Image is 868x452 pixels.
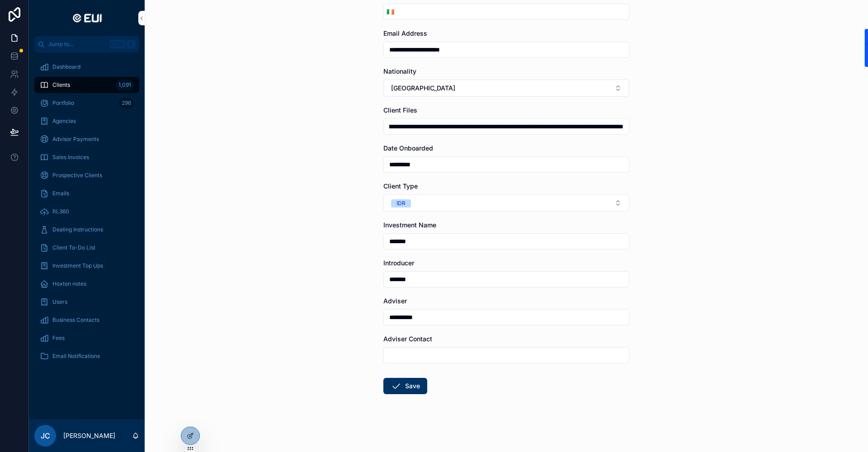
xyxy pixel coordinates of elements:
span: Investment Top Ups [52,262,103,269]
a: Portfolio296 [34,95,139,111]
span: Portfolio [52,99,74,107]
span: Dealing Instructions [52,226,103,233]
span: Jump to... [48,41,106,48]
span: Email Notifications [52,353,100,360]
div: scrollable content [29,52,145,376]
span: Introducer [383,259,414,267]
span: Dashboard [52,63,80,71]
span: Clients [52,81,70,89]
p: [PERSON_NAME] [63,431,115,440]
span: JC [41,430,50,441]
a: Business Contacts [34,312,139,328]
a: Clients1,091 [34,77,139,93]
button: Jump to...CtrlK [34,36,139,52]
a: Agencies [34,113,139,129]
div: 1,091 [116,80,134,90]
img: App logo [69,11,104,25]
a: Fees [34,330,139,346]
span: Prospective Clients [52,172,102,179]
span: Adviser Contact [383,335,432,343]
a: RL360 [34,203,139,220]
span: Hoxton notes [52,280,86,287]
div: IDR [396,199,406,207]
span: K [127,41,135,48]
span: Emails [52,190,69,197]
span: Fees [52,334,65,342]
span: Adviser [383,297,407,305]
span: RL360 [52,208,69,215]
span: Email Address [383,29,427,37]
button: Select Button [383,194,629,212]
span: Client Type [383,182,418,190]
a: Sales Invoices [34,149,139,165]
span: Date Onboarded [383,144,433,152]
a: Dashboard [34,59,139,75]
a: Client To-Do List [34,240,139,256]
span: Agencies [52,118,76,125]
span: Ctrl [109,40,126,49]
span: Users [52,298,67,306]
button: Select Button [383,80,629,97]
span: 🇮🇪 [387,7,394,16]
span: Advisor Payments [52,136,99,143]
span: Client To-Do List [52,244,95,251]
span: Sales Invoices [52,154,89,161]
a: Investment Top Ups [34,258,139,274]
a: Prospective Clients [34,167,139,184]
a: Users [34,294,139,310]
a: Hoxton notes [34,276,139,292]
span: [GEOGRAPHIC_DATA] [391,84,455,93]
a: Dealing Instructions [34,221,139,238]
button: Select Button [384,4,397,20]
span: Investment Name [383,221,436,229]
span: Business Contacts [52,316,99,324]
a: Emails [34,185,139,202]
a: Advisor Payments [34,131,139,147]
span: Nationality [383,67,416,75]
button: Save [383,378,427,394]
div: 296 [119,98,134,108]
span: Client Files [383,106,417,114]
a: Email Notifications [34,348,139,364]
